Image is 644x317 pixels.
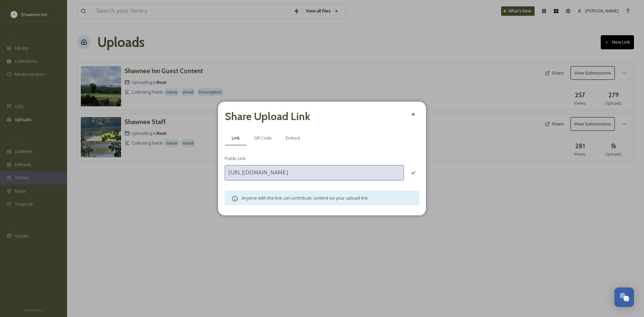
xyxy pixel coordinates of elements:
h2: Share Upload Link [225,108,310,124]
span: Embed [286,135,300,141]
span: QR Code [254,135,272,141]
span: Public Link [225,155,246,162]
button: Open Chat [614,287,634,307]
span: Anyone with the link can contribute content via your upload link. [241,195,369,201]
span: Link [232,135,240,141]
